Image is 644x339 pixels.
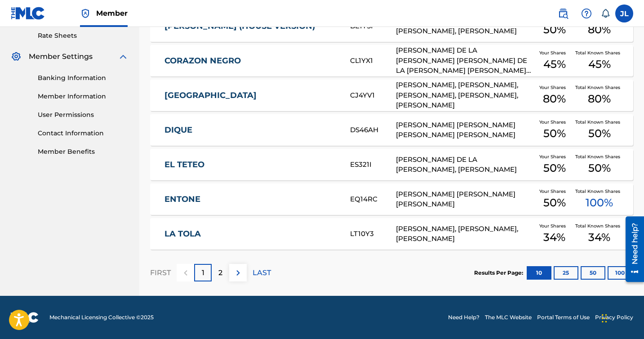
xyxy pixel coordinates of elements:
span: 80 % [543,91,566,107]
div: [PERSON_NAME] DE LA [PERSON_NAME], [PERSON_NAME] [396,155,533,175]
span: 80 % [588,91,611,107]
a: Public Search [554,4,572,22]
img: logo [11,312,39,323]
span: Member Settings [29,51,93,62]
span: Total Known Shares [575,153,624,160]
a: User Permissions [38,110,129,120]
span: 100 % [586,195,613,211]
span: 34 % [543,229,565,245]
button: 100 [608,266,632,280]
span: 50 % [543,22,566,38]
span: Mechanical Licensing Collective © 2025 [49,313,154,321]
span: 50 % [588,160,611,176]
div: [PERSON_NAME], [PERSON_NAME], [PERSON_NAME] [396,224,533,244]
span: Total Known Shares [575,84,624,91]
a: ENTONE [164,194,338,205]
p: LAST [253,268,271,278]
button: 50 [581,266,605,280]
span: 50 % [543,195,566,211]
span: Total Known Shares [575,188,624,195]
img: Member Settings [11,51,22,62]
div: CL1YX1 [350,56,396,66]
a: Member Benefits [38,147,129,156]
div: DS46AH [350,125,396,135]
p: 1 [202,268,204,278]
div: Drag [602,305,607,332]
img: search [558,8,568,19]
a: EL TETEO [164,160,338,170]
div: [PERSON_NAME] [PERSON_NAME] [PERSON_NAME] [PERSON_NAME] [396,120,533,140]
span: 50 % [543,125,566,142]
span: 45 % [543,56,566,72]
img: Top Rightsholder [80,8,91,19]
p: Results Per Page: [474,269,525,277]
span: 50 % [588,125,611,142]
a: Contact Information [38,129,129,138]
div: EQ14RC [350,194,396,205]
span: Total Known Shares [575,119,624,125]
div: User Menu [615,4,633,22]
span: 80 % [588,22,611,38]
span: 45 % [588,56,611,72]
img: right [233,268,244,278]
a: [GEOGRAPHIC_DATA] [164,90,338,101]
span: Member [96,8,128,18]
a: LA TOLA [164,229,338,239]
div: Help [577,4,595,22]
span: 34 % [588,229,610,245]
a: Portal Terms of Use [537,313,590,321]
button: 25 [554,266,578,280]
button: 10 [527,266,551,280]
a: Need Help? [448,313,480,321]
img: expand [118,51,129,62]
iframe: Chat Widget [599,296,644,339]
div: Notifications [601,9,610,18]
span: 50 % [543,160,566,176]
img: MLC Logo [11,7,45,20]
div: [PERSON_NAME], [PERSON_NAME], [PERSON_NAME], [PERSON_NAME], [PERSON_NAME] [396,80,533,111]
span: Total Known Shares [575,223,624,229]
span: Your Shares [539,84,569,91]
a: Member Information [38,92,129,101]
span: Total Known Shares [575,49,624,56]
div: [PERSON_NAME] DE LA [PERSON_NAME] [PERSON_NAME] DE LA [PERSON_NAME] [PERSON_NAME] [PERSON_NAME], ... [396,45,533,76]
div: ES321I [350,160,396,170]
p: FIRST [150,268,171,278]
span: Your Shares [539,119,569,125]
div: CJ4YV1 [350,90,396,101]
a: DIQUE [164,125,338,135]
span: Your Shares [539,153,569,160]
a: Privacy Policy [595,313,633,321]
a: Banking Information [38,73,129,83]
div: [PERSON_NAME] [PERSON_NAME] [PERSON_NAME] [396,189,533,210]
img: help [581,8,592,19]
a: CORAZON NEGRO [164,56,338,66]
div: LT10Y3 [350,229,396,239]
p: 2 [218,268,222,278]
iframe: Resource Center [619,213,644,285]
a: The MLC Website [485,313,532,321]
span: Your Shares [539,223,569,229]
span: Your Shares [539,49,569,56]
span: Your Shares [539,188,569,195]
a: Rate Sheets [38,31,129,40]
